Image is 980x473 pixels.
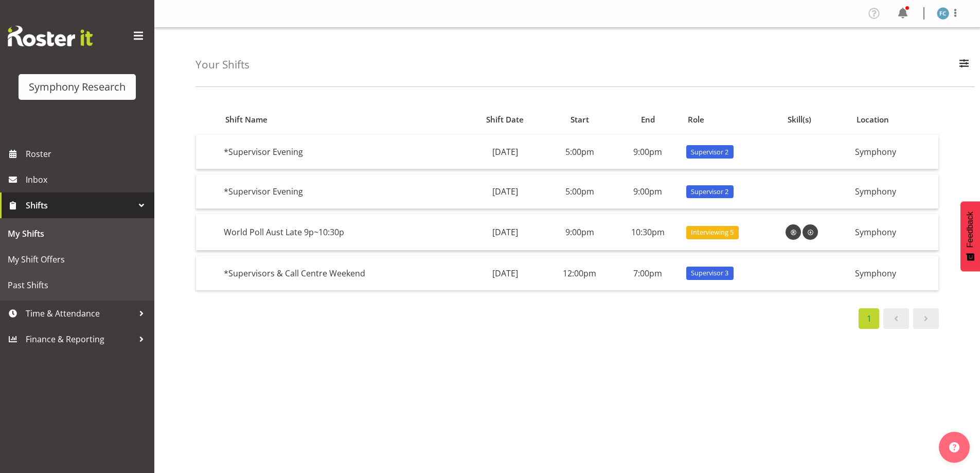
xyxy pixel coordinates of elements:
td: 9:00pm [614,174,682,209]
img: Rosterit website logo [8,26,93,46]
td: [DATE] [465,214,546,251]
span: Past Shifts [8,277,147,293]
span: Supervisor 3 [691,268,728,278]
img: fisi-cook-lagatule1979.jpg [937,7,949,20]
td: World Poll Aust Late 9p~10:30p [220,214,465,251]
span: Time & Attendance [26,306,134,321]
td: [DATE] [465,256,546,290]
td: 9:00pm [545,214,614,251]
td: Symphony [851,135,938,169]
span: Supervisor 2 [691,147,728,157]
td: 5:00pm [545,174,614,209]
td: 5:00pm [545,135,614,169]
h4: Your Shifts [195,59,250,71]
span: Role [688,114,704,126]
span: Inbox [26,172,149,187]
span: End [641,114,655,126]
td: Symphony [851,214,938,251]
td: *Supervisor Evening [220,174,465,209]
span: Interviewing 5 [691,227,734,237]
span: Feedback [966,212,975,248]
div: Symphony Research [29,79,126,95]
span: Roster [26,146,149,162]
td: [DATE] [465,135,546,169]
span: Shift Name [225,114,268,126]
td: 12:00pm [545,256,614,290]
a: My Shift Offers [3,247,152,272]
td: Symphony [851,256,938,290]
td: [DATE] [465,174,546,209]
span: My Shifts [8,226,147,241]
span: Shift Date [486,114,524,126]
span: Supervisor 2 [691,187,728,197]
a: My Shifts [3,221,152,247]
button: Filter Employees [953,54,975,76]
span: Location [857,114,889,126]
td: 7:00pm [614,256,682,290]
span: My Shift Offers [8,252,147,267]
td: Symphony [851,174,938,209]
span: Shifts [26,198,134,213]
span: Finance & Reporting [26,331,134,347]
td: *Supervisors & Call Centre Weekend [220,256,465,290]
a: Past Shifts [3,272,152,298]
span: Skill(s) [788,114,811,126]
button: Feedback - Show survey [960,201,980,271]
span: Start [571,114,589,126]
td: *Supervisor Evening [220,135,465,169]
td: 10:30pm [614,214,682,251]
td: 9:00pm [614,135,682,169]
img: help-xxl-2.png [949,442,959,452]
